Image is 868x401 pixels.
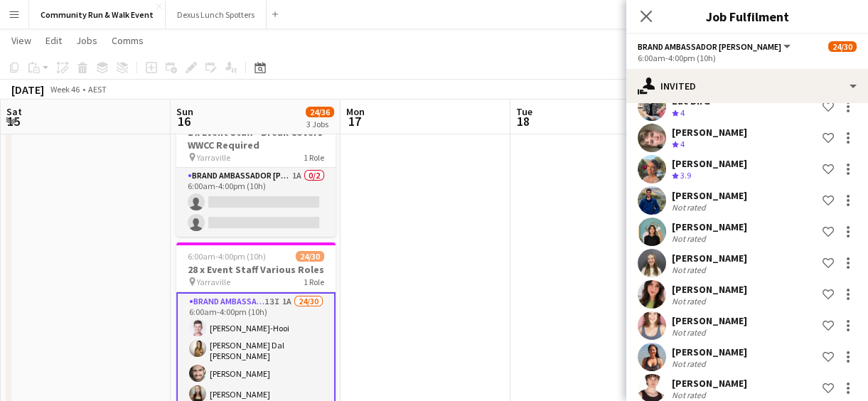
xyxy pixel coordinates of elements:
div: 6:00am-4:00pm (10h) [638,53,857,63]
span: Week 46 [47,84,82,95]
div: [PERSON_NAME] [672,189,747,202]
span: 16 [174,113,193,129]
a: Jobs [70,31,103,50]
div: [PERSON_NAME] [672,157,747,170]
div: [DATE] [11,82,44,97]
h3: 28 x Event Staff Various Roles [176,263,336,276]
div: Not rated [672,233,709,244]
span: Tue [516,105,532,118]
span: Sat [6,105,22,118]
a: View [6,31,37,50]
span: Brand Ambassador Sun [638,41,781,52]
div: [PERSON_NAME] [672,283,747,296]
span: View [11,34,31,47]
div: Not rated [672,390,709,400]
a: Edit [40,31,68,50]
span: Yarraville [197,152,230,163]
h3: Job Fulfilment [626,7,868,26]
button: Brand Ambassador [PERSON_NAME] [638,41,793,52]
span: Jobs [76,34,97,47]
div: [PERSON_NAME] [672,252,747,264]
div: 3 Jobs [306,119,333,129]
span: 15 [4,113,22,129]
span: Sun [176,105,193,118]
span: 4 [680,107,685,118]
div: [PERSON_NAME] [672,377,747,390]
span: 4 [680,139,685,149]
span: Edit [45,34,62,47]
div: Not rated [672,202,709,213]
span: 1 Role [304,152,324,163]
button: Community Run & Walk Event [29,1,166,28]
span: 18 [514,113,532,129]
div: AEST [88,84,107,95]
span: 24/30 [828,41,857,52]
h3: 2 x Event Staff - Break Covers WWCC Required [176,126,336,151]
span: 1 Role [304,277,324,287]
div: Not rated [672,358,709,369]
div: [PERSON_NAME] [672,126,747,139]
span: Comms [112,34,144,47]
span: Mon [346,105,365,118]
div: Not rated [672,327,709,338]
span: 17 [344,113,365,129]
div: Not rated [672,264,709,275]
span: 3.9 [680,170,691,181]
button: Dexus Lunch Spotters [166,1,267,28]
span: 6:00am-4:00pm (10h) [188,251,266,262]
div: [PERSON_NAME] [672,346,747,358]
span: 24/36 [306,107,334,117]
div: [PERSON_NAME] [672,314,747,327]
app-card-role: Brand Ambassador [PERSON_NAME]1A0/26:00am-4:00pm (10h) [176,168,336,237]
span: 24/30 [296,251,324,262]
div: Invited [626,69,868,103]
a: Comms [106,31,149,50]
div: Not rated [672,296,709,306]
span: Yarraville [197,277,230,287]
div: [PERSON_NAME] [672,220,747,233]
app-job-card: 6:00am-4:00pm (10h)0/22 x Event Staff - Break Covers WWCC Required Yarraville1 RoleBrand Ambassad... [176,105,336,237]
